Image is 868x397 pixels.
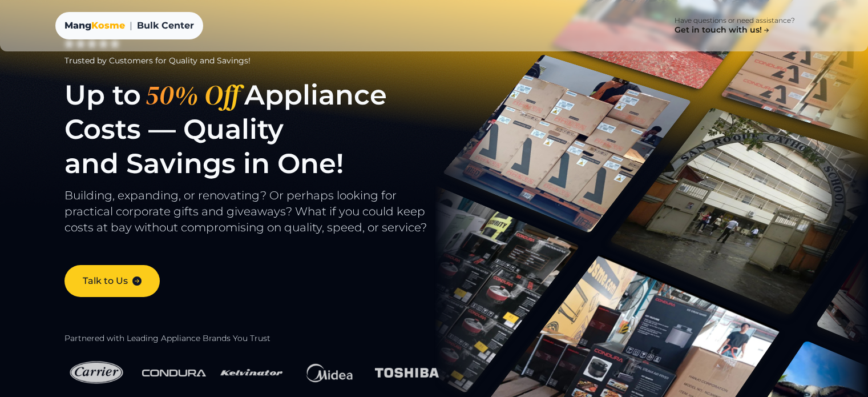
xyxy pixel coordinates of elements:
h2: Partnered with Leading Appliance Brands You Trust [64,334,460,344]
div: Trusted by Customers for Quality and Savings! [64,55,460,66]
span: Kosme [91,20,125,31]
img: Midea Logo [297,353,361,393]
div: Mang [64,19,125,33]
a: Talk to Us [64,265,160,297]
h4: Get in touch with us! [675,25,771,35]
img: Toshiba Logo [375,361,439,384]
span: Bulk Center [137,19,194,33]
span: 50% Off [141,78,244,112]
p: Building, expanding, or renovating? Or perhaps looking for practical corporate gifts and giveaway... [64,187,460,247]
a: MangKosme [64,19,125,33]
span: | [130,19,132,33]
img: Carrier Logo [64,353,128,392]
h1: Up to Appliance Costs — Quality and Savings in One! [64,78,460,181]
p: Have questions or need assistance? [675,16,795,25]
a: Have questions or need assistance? Get in touch with us! [656,9,813,42]
img: Kelvinator Logo [220,353,284,392]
